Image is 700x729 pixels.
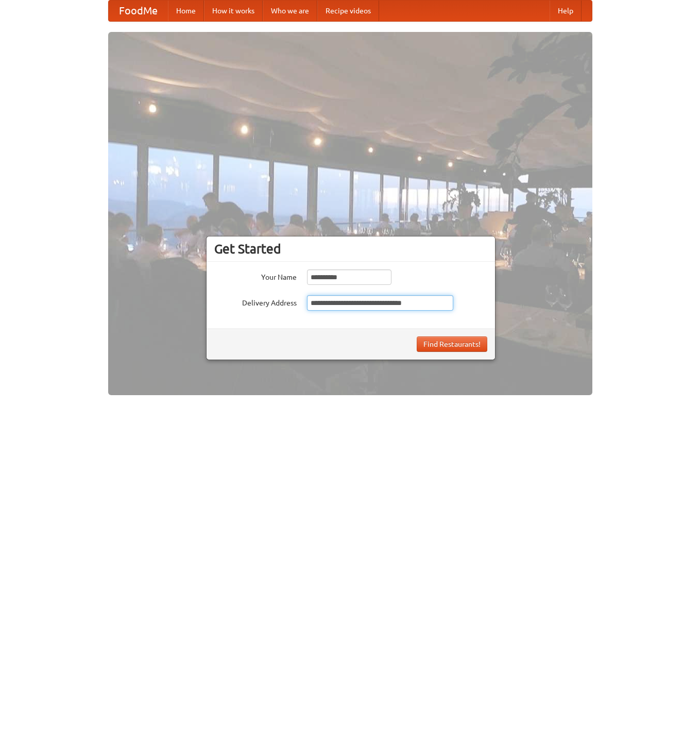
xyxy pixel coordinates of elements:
label: Delivery Address [214,295,297,308]
a: Home [168,1,204,21]
a: Who we are [263,1,317,21]
button: Find Restaurants! [417,336,487,352]
a: Recipe videos [317,1,379,21]
a: Help [550,1,582,21]
h3: Get Started [214,241,487,257]
a: FoodMe [109,1,168,21]
label: Your Name [214,269,297,282]
a: How it works [204,1,263,21]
